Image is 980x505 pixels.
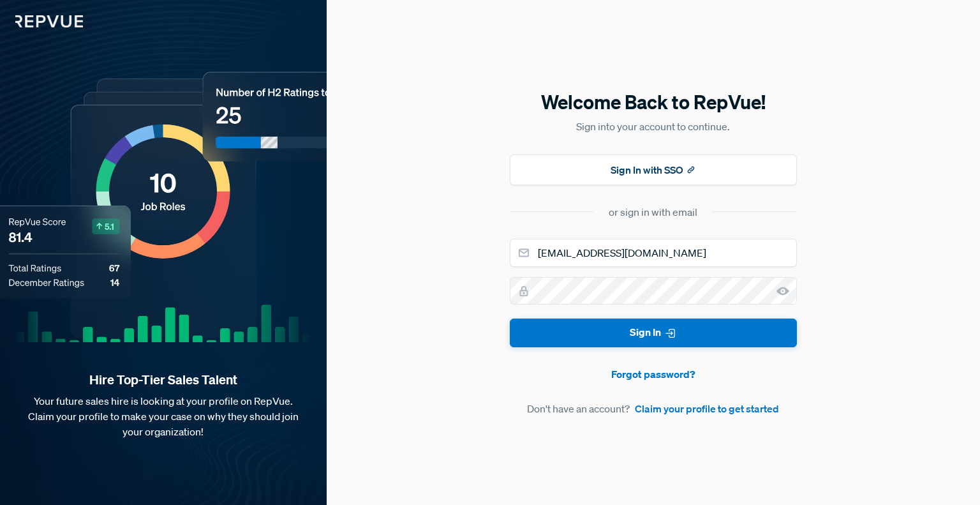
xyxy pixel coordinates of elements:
article: Don't have an account? [510,401,797,416]
a: Claim your profile to get started [635,401,779,416]
div: or sign in with email [609,204,697,220]
h5: Welcome Back to RepVue! [510,89,797,116]
button: Sign In with SSO [510,155,797,185]
a: Forgot password? [510,366,797,382]
p: Sign into your account to continue. [510,119,797,134]
p: Your future sales hire is looking at your profile on RepVue. Claim your profile to make your case... [20,393,306,439]
strong: Hire Top-Tier Sales Talent [20,372,306,388]
input: Email address [510,239,797,267]
button: Sign In [510,319,797,347]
